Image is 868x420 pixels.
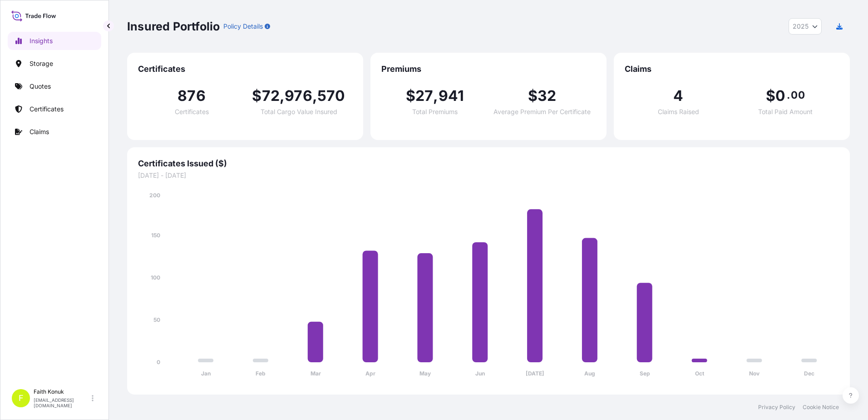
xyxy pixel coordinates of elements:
[262,89,280,103] span: 72
[433,89,438,103] span: ,
[584,370,595,377] tspan: Aug
[175,109,209,115] span: Certificates
[673,89,683,103] span: 4
[30,59,53,68] p: Storage
[538,89,556,103] span: 32
[149,192,160,199] tspan: 200
[34,388,90,395] p: Faith Konuk
[317,89,345,103] span: 570
[153,316,160,323] tspan: 50
[415,89,433,103] span: 27
[8,123,101,141] a: Claims
[157,359,160,365] tspan: 0
[658,109,699,115] span: Claims Raised
[201,370,211,377] tspan: Jan
[625,64,839,75] span: Claims
[138,171,839,180] span: [DATE] - [DATE]
[749,370,760,377] tspan: Nov
[30,36,53,45] p: Insights
[8,32,101,50] a: Insights
[30,82,51,91] p: Quotes
[793,22,809,31] span: 2025
[312,89,317,103] span: ,
[493,109,591,115] span: Average Premium Per Certificate
[695,370,705,377] tspan: Oct
[775,89,785,103] span: 0
[311,370,321,377] tspan: Mar
[439,89,464,103] span: 941
[758,404,795,411] a: Privacy Policy
[127,19,220,34] p: Insured Portfolio
[8,55,101,73] a: Storage
[30,105,64,114] p: Certificates
[804,370,814,377] tspan: Dec
[261,109,337,115] span: Total Cargo Value Insured
[365,370,375,377] tspan: Apr
[30,127,49,136] p: Claims
[526,370,544,377] tspan: [DATE]
[34,397,90,408] p: [EMAIL_ADDRESS][DOMAIN_NAME]
[138,158,839,169] span: Certificates Issued ($)
[406,89,415,103] span: $
[8,100,101,118] a: Certificates
[138,64,352,75] span: Certificates
[19,394,24,403] span: F
[256,370,266,377] tspan: Feb
[758,109,813,115] span: Total Paid Amount
[280,89,285,103] span: ,
[528,89,538,103] span: $
[789,18,822,35] button: Year Selector
[223,22,263,31] p: Policy Details
[151,232,160,239] tspan: 150
[791,91,804,99] span: 00
[803,404,839,411] a: Cookie Notice
[766,89,775,103] span: $
[475,370,485,377] tspan: Jun
[8,77,101,95] a: Quotes
[412,109,458,115] span: Total Premiums
[640,370,650,377] tspan: Sep
[151,274,160,281] tspan: 100
[381,64,596,75] span: Premiums
[285,89,312,103] span: 976
[787,91,790,99] span: .
[178,89,206,103] span: 876
[419,370,431,377] tspan: May
[252,89,261,103] span: $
